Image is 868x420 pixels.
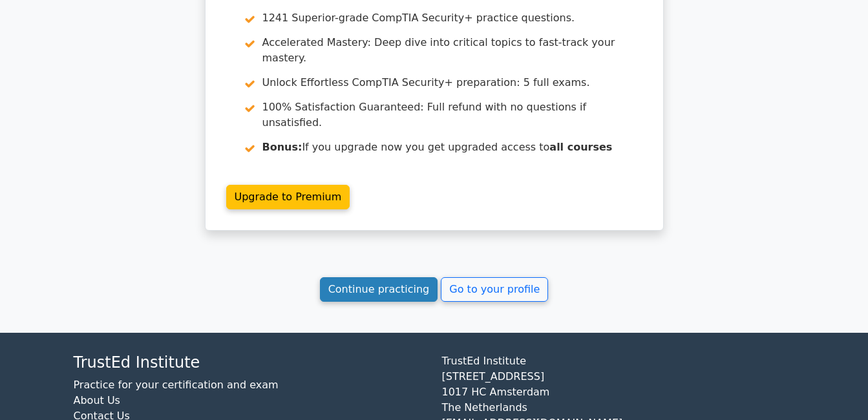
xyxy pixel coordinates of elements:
a: About Us [74,394,120,406]
a: Practice for your certification and exam [74,379,279,391]
h4: TrustEd Institute [74,353,427,372]
a: Continue practicing [320,277,438,302]
a: Go to your profile [441,277,548,302]
a: Upgrade to Premium [226,185,350,209]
